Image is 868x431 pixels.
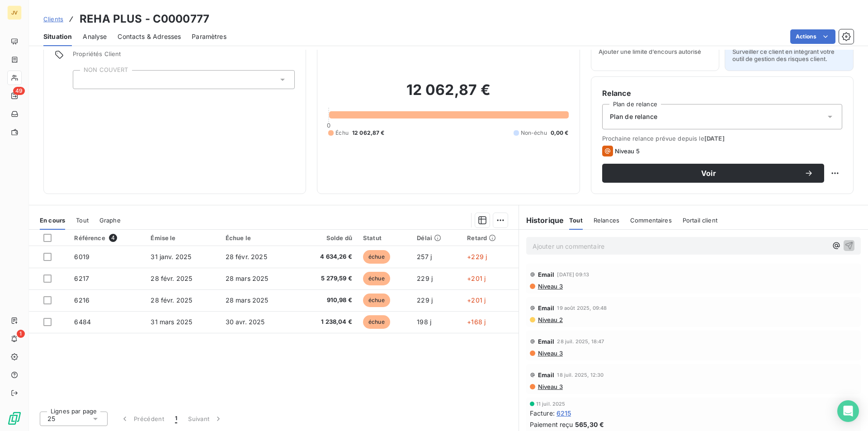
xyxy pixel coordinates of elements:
[43,15,63,23] span: Clients
[790,29,835,44] button: Actions
[557,372,604,378] span: 18 juil. 2025, 12:30
[537,283,563,290] span: Niveau 3
[536,401,566,407] span: 11 juil. 2025
[630,217,672,224] span: Commentaires
[551,129,569,137] span: 0,00 €
[537,383,563,390] span: Niveau 3
[170,409,183,428] button: 1
[363,315,390,329] span: échue
[226,253,267,260] span: 28 févr. 2025
[47,414,55,423] span: 25
[40,217,65,224] span: En cours
[557,408,571,418] span: 6215
[302,317,352,327] span: 1 238,04 €
[302,296,352,305] span: 910,98 €
[335,129,349,137] span: Échu
[302,252,352,261] span: 4 634,26 €
[115,409,170,428] button: Précédent
[109,234,117,242] span: 4
[519,215,564,226] h6: Historique
[704,135,725,142] span: [DATE]
[83,32,107,41] span: Analyse
[151,275,192,282] span: 28 févr. 2025
[226,296,269,304] span: 28 mars 2025
[74,318,91,326] span: 6484
[537,350,563,357] span: Niveau 3
[530,420,573,429] span: Paiement reçu
[192,32,226,41] span: Paramètres
[615,147,640,155] span: Niveau 5
[467,318,486,326] span: +168 j
[328,81,568,108] h2: 12 062,87 €
[99,217,121,224] span: Graphe
[226,234,291,242] div: Échue le
[467,296,486,304] span: +201 j
[80,76,88,84] input: Ajouter une valeur
[613,170,804,177] span: Voir
[599,48,701,55] span: Ajouter une limite d’encours autorisé
[226,318,265,326] span: 30 avr. 2025
[363,234,406,242] div: Statut
[74,253,90,260] span: 6019
[175,414,177,423] span: 1
[467,275,486,282] span: +201 j
[151,296,192,304] span: 28 févr. 2025
[569,217,583,224] span: Tout
[73,50,295,63] span: Propriétés Client
[610,112,657,121] span: Plan de relance
[837,400,859,422] div: Open Intercom Messenger
[602,88,842,99] h6: Relance
[683,217,717,224] span: Portail client
[538,271,555,278] span: Email
[80,11,209,27] h3: REHA PLUS - C0000777
[557,305,607,311] span: 19 août 2025, 09:48
[7,411,22,426] img: Logo LeanPay
[557,272,589,277] span: [DATE] 09:13
[467,253,487,260] span: +229 j
[352,129,385,137] span: 12 062,87 €
[13,87,25,95] span: 49
[226,275,269,282] span: 28 mars 2025
[594,217,619,224] span: Relances
[363,250,390,264] span: échue
[363,272,390,285] span: échue
[327,122,330,129] span: 0
[151,318,192,326] span: 31 mars 2025
[76,217,89,224] span: Tout
[7,5,22,20] div: JV
[151,253,191,260] span: 31 janv. 2025
[538,338,555,345] span: Email
[74,296,90,304] span: 6216
[530,408,555,418] span: Facture :
[74,234,140,242] div: Référence
[602,135,842,142] span: Prochaine relance prévue depuis le
[417,296,433,304] span: 229 j
[302,234,352,242] div: Solde dû
[575,420,604,429] span: 565,30 €
[417,318,431,326] span: 198 j
[183,409,228,428] button: Suivant
[538,304,555,312] span: Email
[417,234,456,242] div: Délai
[521,129,547,137] span: Non-échu
[151,234,214,242] div: Émise le
[43,32,72,41] span: Situation
[417,253,432,260] span: 257 j
[732,48,846,62] span: Surveiller ce client en intégrant votre outil de gestion des risques client.
[602,164,824,183] button: Voir
[17,330,25,338] span: 1
[538,371,555,379] span: Email
[537,316,563,323] span: Niveau 2
[118,32,181,41] span: Contacts & Adresses
[74,275,89,282] span: 6217
[43,14,63,24] a: Clients
[557,339,604,344] span: 28 juil. 2025, 18:47
[417,275,433,282] span: 229 j
[363,294,390,307] span: échue
[467,234,513,242] div: Retard
[302,274,352,283] span: 5 279,59 €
